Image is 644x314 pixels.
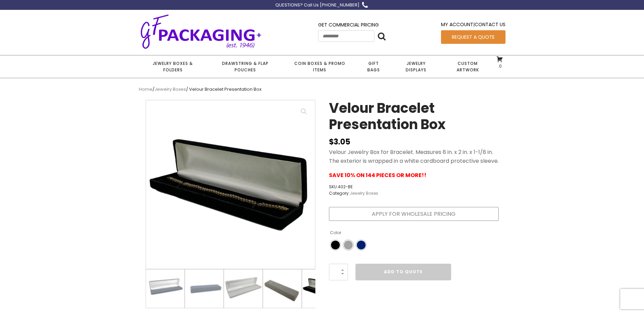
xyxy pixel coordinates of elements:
[139,86,152,92] a: Home
[391,55,441,78] a: Jewelry Displays
[329,137,334,147] span: $
[441,30,505,44] a: Request a Quote
[139,13,263,50] img: GF Packaging + - Established 1946
[355,264,451,280] a: Add to Quote
[329,190,378,196] span: Category:
[329,207,499,221] a: Apply for Wholesale Pricing
[275,2,360,9] div: QUESTIONS? Call Us [PHONE_NUMBER]
[207,55,283,78] a: Drawstring & Flap Pouches
[329,148,499,165] p: Velour Jewelry Box for Bracelet. Measures 8 in. x 2 in. x 1-1/8 in. The exterior is wrapped in a ...
[318,21,379,28] a: Get Commercial Pricing
[329,239,451,251] ul: Color
[497,63,502,69] span: 0
[146,269,184,308] img: Navy Blue Jewelry Velour Presentation Box open showing bottom pad with two tabs to hold a bracele...
[154,86,186,92] a: Jewelry Boxes
[329,264,348,280] input: Product quantity
[329,171,426,179] strong: SAVE 10% ON 144 PIECES OR MORE!!
[475,21,505,28] a: Contact Us
[224,269,262,308] img: 41025 Grey Velour Bracelet Box
[283,55,356,78] a: Coin Boxes & Promo Items
[329,100,499,136] h1: Velour Bracelet Presentation Box
[330,227,341,238] label: Color
[441,21,473,28] a: My Account
[338,184,353,190] span: 402-BE
[185,269,223,308] img: Navy Blue Velour Jewelry Presentation Box for a bracelet - closed.
[139,86,505,93] nav: Breadcrumb
[329,184,378,190] span: SKU:
[356,55,391,78] a: Gift Bags
[330,240,341,250] li: Black
[496,56,503,69] a: 0
[441,21,505,30] div: |
[302,269,341,308] img: 402BE Black Velour Bracelet box shown with bracelet
[343,240,353,250] li: Grey
[350,190,378,196] a: Jewelry Boxes
[441,55,494,78] a: Custom Artwork
[356,240,366,250] li: Navy Blue
[298,105,310,118] a: View full-screen image gallery
[329,137,350,147] bdi: 3.05
[139,55,207,78] a: Jewelry Boxes & Folders
[263,269,301,308] img: Grey Velour Jewelry Presentation Box for a bracelet, closed.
